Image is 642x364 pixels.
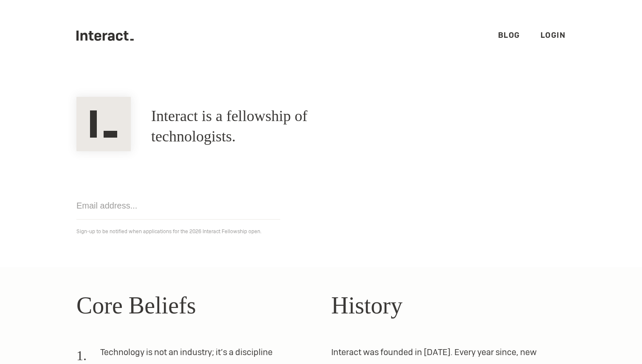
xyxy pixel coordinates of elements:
[541,30,566,40] a: Login
[76,97,131,151] img: Interact Logo
[151,106,380,147] h1: Interact is a fellowship of technologists.
[76,288,311,323] h2: Core Beliefs
[498,30,520,40] a: Blog
[331,288,566,323] h2: History
[76,226,566,237] p: Sign-up to be notified when applications for the 2026 Interact Fellowship open.
[76,192,280,220] input: Email address...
